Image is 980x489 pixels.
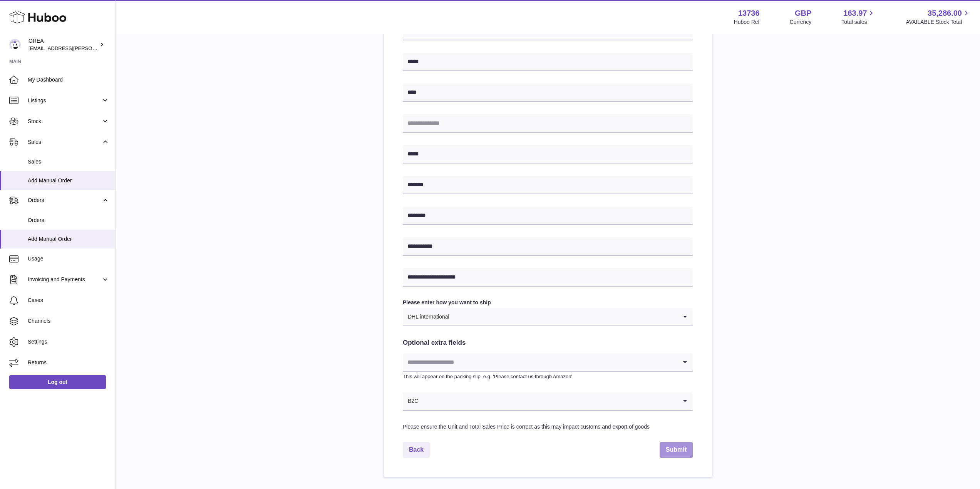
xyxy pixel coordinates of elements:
[28,235,109,243] span: Add Manual Order
[28,37,98,52] div: OREA
[843,8,867,18] span: 163.97
[403,353,693,372] div: Search for option
[738,8,760,18] strong: 13736
[403,392,693,411] div: Search for option
[403,339,693,347] h2: Optional extra fields
[28,45,154,51] span: [EMAIL_ADDRESS][PERSON_NAME][DOMAIN_NAME]
[28,158,109,165] span: Sales
[28,338,109,345] span: Settings
[403,353,677,371] input: Search for option
[403,392,419,410] span: B2C
[841,8,876,26] a: 163.97 Total sales
[841,18,876,26] span: Total sales
[795,8,811,18] strong: GBP
[419,392,677,410] input: Search for option
[906,8,971,26] a: 35,286.00 AVAILABLE Stock Total
[403,308,693,326] div: Search for option
[660,442,693,458] button: Submit
[28,359,109,366] span: Returns
[450,308,677,325] input: Search for option
[928,8,962,18] span: 35,286.00
[28,118,101,125] span: Stock
[734,18,760,26] div: Huboo Ref
[28,139,101,146] span: Sales
[28,197,101,204] span: Orders
[28,276,101,283] span: Invoicing and Payments
[28,177,109,184] span: Add Manual Order
[28,255,109,262] span: Usage
[28,317,109,325] span: Channels
[28,217,109,224] span: Orders
[9,39,21,50] img: horia@orea.uk
[28,97,101,104] span: Listings
[28,76,109,83] span: My Dashboard
[403,299,693,306] label: Please enter how you want to ship
[906,18,971,26] span: AVAILABLE Stock Total
[403,373,693,380] p: This will appear on the packing slip. e.g. 'Please contact us through Amazon'
[403,308,450,325] span: DHL international
[403,442,430,458] a: Back
[403,423,693,431] div: Please ensure the Unit and Total Sales Price is correct as this may impact customs and export of ...
[28,297,109,304] span: Cases
[9,375,106,389] a: Log out
[790,18,812,26] div: Currency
